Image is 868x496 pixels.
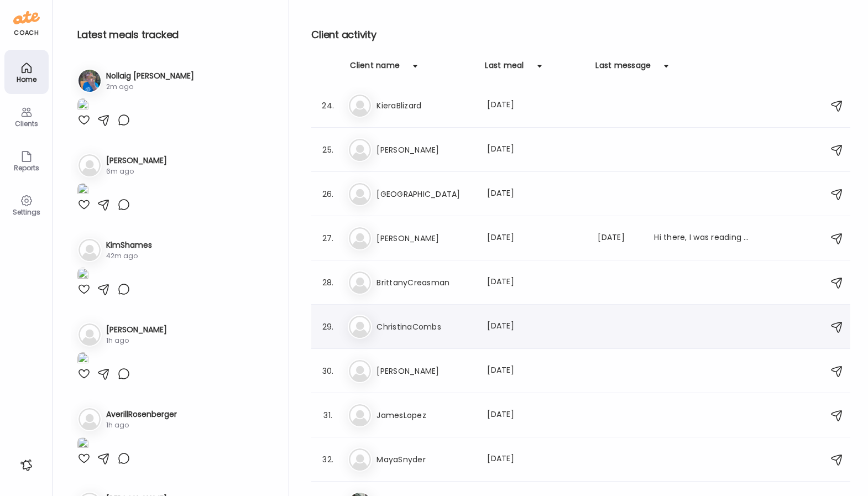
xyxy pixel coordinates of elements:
h3: [PERSON_NAME] [106,155,167,166]
img: bg-avatar-default.svg [79,408,101,430]
div: Clients [7,120,46,127]
h2: Latest meals tracked [77,27,271,43]
img: bg-avatar-default.svg [349,183,371,205]
h3: BrittanyCreasman [377,276,474,289]
h3: [PERSON_NAME] [106,324,167,336]
div: [DATE] [487,232,584,245]
img: bg-avatar-default.svg [349,272,371,294]
div: 25. [321,143,334,156]
div: 32. [321,453,334,466]
h3: [GEOGRAPHIC_DATA] [377,187,474,201]
div: [DATE] [487,276,584,289]
img: bg-avatar-default.svg [79,323,101,346]
img: images%2FVv5Hqadp83Y4MnRrP5tYi7P5Lf42%2FCXUHB9YD65KzcAvKmEte%2F6wh84HynRSZ4QN18Jv0S_1080 [77,183,88,198]
h3: [PERSON_NAME] [377,364,474,378]
div: Last meal [485,60,524,77]
img: bg-avatar-default.svg [349,95,371,117]
div: 6m ago [106,166,167,176]
div: 30. [321,364,334,378]
h3: [PERSON_NAME] [377,143,474,156]
div: [DATE] [487,364,584,378]
img: bg-avatar-default.svg [349,404,371,426]
div: 1h ago [106,336,167,346]
div: [DATE] [487,453,584,466]
div: Hi there, I was reading through some of the information in the app and came across an Ate coach t... [654,232,751,245]
div: Last message [595,60,651,77]
h2: Client activity [311,27,850,43]
div: 31. [321,409,334,422]
img: bg-avatar-default.svg [79,239,101,261]
div: 26. [321,187,334,201]
div: 1h ago [106,420,177,430]
div: 42m ago [106,251,152,261]
div: [DATE] [487,409,584,422]
div: Client name [350,60,400,77]
img: images%2FtWGZA4JeKxP2yWK9tdH6lKky5jf1%2Fj1GdEGKYmn3NZg3s7YX7%2FuOm9MK8jMN5d2j4qds27_1080 [77,98,88,113]
div: [DATE] [487,99,584,112]
img: bg-avatar-default.svg [349,360,371,382]
div: [DATE] [487,320,584,333]
h3: AverillRosenberger [106,409,177,420]
img: bg-avatar-default.svg [79,154,101,176]
div: Home [7,76,46,83]
img: bg-avatar-default.svg [349,316,371,338]
img: images%2FiBEMSMNi0rUSGXdGGwQ8K9I5XnG2%2FjNwRC7KrfHAAVGeD8Sf0%2FySJ4EDUJOYq6yR4sizES_1080 [77,352,88,367]
img: bg-avatar-default.svg [349,448,371,471]
h3: KieraBlizard [377,99,474,112]
div: coach [14,28,39,38]
div: 2m ago [106,82,194,92]
img: images%2FtVvR8qw0WGQXzhI19RVnSNdNYhJ3%2FpoDVwWuaoH7H5IHN0lB3%2FZKhi5E7jpo8eiuGapjkN_1080 [77,268,88,283]
div: [DATE] [487,143,584,156]
div: 29. [321,320,334,333]
img: ate [13,9,40,27]
div: [DATE] [598,232,641,245]
div: 24. [321,99,334,112]
h3: KimShames [106,239,152,251]
div: 27. [321,232,334,245]
img: bg-avatar-default.svg [349,227,371,249]
div: 28. [321,276,334,289]
img: images%2FDlCF3wxT2yddTnnxpsSUtJ87eUZ2%2FK0ZNPqDKamKM9gx8XIng%2FJKrnGqjpGdVsst19siRZ_1080 [77,437,88,452]
div: Reports [7,164,46,171]
h3: MayaSnyder [377,453,474,466]
img: bg-avatar-default.svg [349,139,371,161]
h3: Nollaig [PERSON_NAME] [106,70,194,82]
h3: JamesLopez [377,409,474,422]
div: Settings [7,208,46,216]
h3: [PERSON_NAME] [377,232,474,245]
img: avatars%2FtWGZA4JeKxP2yWK9tdH6lKky5jf1 [79,70,101,92]
h3: ChristinaCombs [377,320,474,333]
div: [DATE] [487,187,584,201]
